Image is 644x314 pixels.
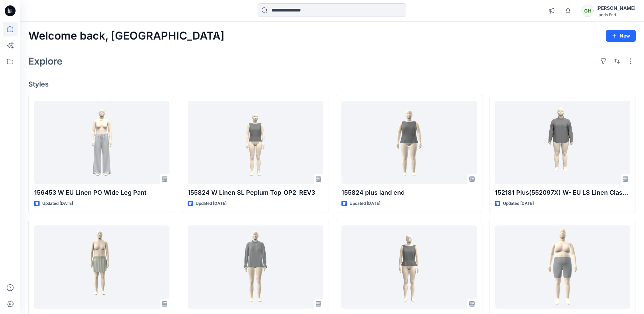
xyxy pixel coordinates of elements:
[341,101,477,184] a: 155824 plus land end
[28,30,224,42] h2: Welcome back, [GEOGRAPHIC_DATA]
[606,30,636,42] button: New
[28,80,636,88] h4: Styles
[34,225,169,309] a: 150985 W Linen Above The Knee Skort_REV2
[42,200,73,207] p: Updated [DATE]
[495,225,630,309] a: 155037PLUS (556602X)W Starfish MR 7" Short
[28,56,63,67] h2: Explore
[596,12,636,17] div: Lands End
[34,101,169,184] a: 156453 W EU Linen PO Wide Leg Pant
[495,101,630,184] a: 152181 Plus(552097X) W- EU LS Linen Classic Button- Through Shirt_REV02
[196,200,226,207] p: Updated [DATE]
[350,200,380,207] p: Updated [DATE]
[341,188,477,197] p: 155824 plus land end
[188,225,323,309] a: 155781R CS Wm Crepe LS Convertible Ruffle Collar Blouse_REV1
[341,225,477,309] a: 556740R 155824 W Linen SL Peplum Top_OP2_REV2
[188,101,323,184] a: 155824 W Linen SL Peplum Top_OP2_REV3
[581,5,594,17] div: GH
[188,188,323,197] p: 155824 W Linen SL Peplum Top_OP2_REV3
[495,188,630,197] p: 152181 Plus(552097X) W- EU LS Linen Classic Button- Through Shirt_REV02
[596,4,636,12] div: [PERSON_NAME]
[34,188,169,197] p: 156453 W EU Linen PO Wide Leg Pant
[503,200,534,207] p: Updated [DATE]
